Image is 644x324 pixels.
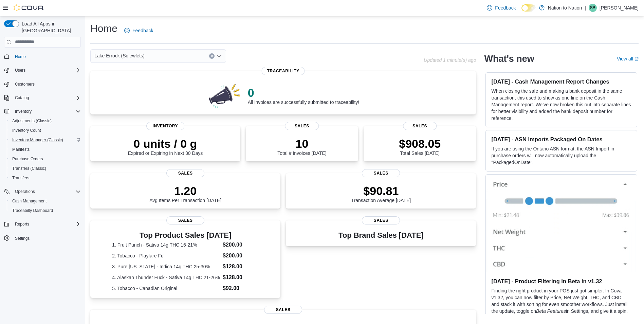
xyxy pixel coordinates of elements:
button: Inventory [1,107,84,116]
button: Transfers (Classic) [7,164,84,173]
span: Customers [12,80,81,88]
button: Operations [1,187,84,196]
button: Transfers [7,173,84,183]
span: Transfers (Classic) [10,164,81,173]
span: Adjustments (Classic) [10,117,81,125]
p: [PERSON_NAME] [600,4,639,12]
span: Users [12,66,81,74]
button: Customers [1,79,84,89]
p: 0 units / 0 g [128,137,203,150]
span: Inventory Count [12,128,41,133]
button: Reports [12,220,32,228]
span: Inventory [146,122,184,130]
a: Traceabilty Dashboard [10,206,56,215]
button: Home [1,52,84,61]
p: Nation to Nation [548,4,582,12]
span: Operations [15,189,35,194]
dt: 3. Pure [US_STATE] - Indica 14g THC 25-30% [112,263,220,270]
span: Home [15,54,26,59]
dd: $200.00 [223,241,259,249]
button: Users [1,66,84,75]
span: Load All Apps in [GEOGRAPHIC_DATA] [19,20,81,34]
button: Purchase Orders [7,154,84,164]
a: Inventory Manager (Classic) [10,136,66,144]
span: Inventory Count [10,126,81,134]
a: Purchase Orders [10,155,46,163]
dd: $200.00 [223,252,259,260]
a: Customers [12,80,37,88]
div: Sara Brown [589,4,597,12]
a: Home [12,53,29,61]
span: Manifests [12,147,30,152]
button: Reports [1,219,84,229]
dt: 2. Tobacco - Playfare Full [112,252,220,259]
a: Transfers [10,174,32,182]
span: Inventory [12,107,81,115]
button: Settings [1,233,84,243]
span: Users [15,68,25,73]
span: Reports [12,220,81,228]
a: Settings [12,234,32,242]
h3: [DATE] - Cash Management Report Changes [491,78,631,85]
a: Inventory Count [10,126,44,134]
button: Inventory Count [7,126,84,135]
button: Traceabilty Dashboard [7,206,84,215]
span: Traceabilty Dashboard [10,206,81,215]
p: $90.81 [351,184,411,198]
svg: External link [634,57,639,61]
p: When closing the safe and making a bank deposit in the same transaction, this used to show as one... [491,88,631,122]
span: Feedback [495,4,516,11]
a: Manifests [10,145,32,154]
button: Catalog [1,93,84,103]
span: Lake Errock (Sq’ewlets) [94,52,145,60]
p: 1.20 [149,184,221,198]
span: Customers [15,82,35,87]
div: Avg Items Per Transaction [DATE] [149,184,221,203]
nav: Complex example [4,49,81,261]
button: Operations [12,187,38,196]
button: Cash Management [7,196,84,206]
p: 10 [277,137,326,150]
a: Cash Management [10,197,49,205]
button: Users [12,66,28,74]
dd: $92.00 [223,284,259,292]
button: Inventory [12,107,34,115]
span: Adjustments (Classic) [12,118,52,124]
span: Cash Management [12,198,47,204]
p: Finding the right product in your POS just got simpler. In Cova v1.32, you can now filter by Pric... [491,287,631,321]
span: Sales [285,122,319,130]
a: View allExternal link [617,56,639,61]
span: Traceability [262,67,305,75]
span: Home [12,52,81,61]
dt: 1. Fruit Punch - Sativa 14g THC 16-21% [112,241,220,248]
span: Settings [12,234,81,242]
dt: 5. Tobacco - Canadian Original [112,285,220,292]
span: Sales [166,216,204,224]
dt: 4. Alaskan Thunder Fuck - Sativa 14g THC 21-26% [112,274,220,281]
span: Catalog [12,94,81,102]
em: Beta Features [536,308,566,314]
span: Purchase Orders [10,155,81,163]
span: Sales [166,169,204,177]
span: SB [590,4,595,12]
span: Transfers [12,175,29,181]
span: Inventory [15,109,32,114]
p: 0 [248,86,359,100]
span: Reports [15,221,29,227]
div: Total # Invoices [DATE] [277,137,326,156]
button: Catalog [12,94,32,102]
button: Inventory Manager (Classic) [7,135,84,145]
h1: Home [90,22,117,35]
span: Sales [362,216,400,224]
p: If you are using the Ontario ASN format, the ASN Import in purchase orders will now automatically... [491,145,631,166]
button: Adjustments (Classic) [7,116,84,126]
img: 0 [207,82,242,109]
span: Inventory Manager (Classic) [10,136,81,144]
a: Transfers (Classic) [10,164,49,173]
span: Transfers [10,174,81,182]
h3: Top Brand Sales [DATE] [338,231,424,239]
p: $908.05 [399,137,441,150]
input: Dark Mode [521,4,536,12]
div: Transaction Average [DATE] [351,184,411,203]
